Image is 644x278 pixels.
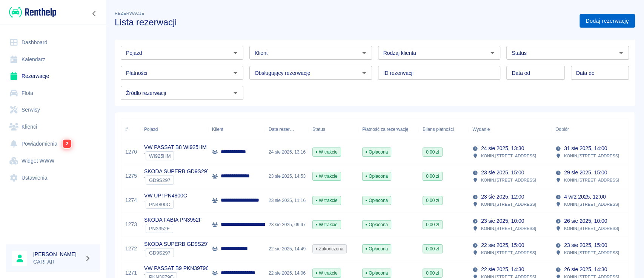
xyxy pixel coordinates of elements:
input: DD.MM.YYYY [506,66,564,80]
div: 23 sie 2025, 11:16 [265,188,309,213]
p: SKODA SUPERB GD9S297 [144,168,210,175]
p: KONIN , [STREET_ADDRESS] [564,152,619,159]
p: VW PASSAT B8 WI925HM [144,143,207,151]
button: Zwiń nawigację [89,9,100,19]
p: KONIN , [STREET_ADDRESS] [481,152,536,159]
p: KONIN , [STREET_ADDRESS] [481,225,536,232]
span: W trakcie [313,149,341,155]
a: Serwisy [6,101,100,118]
a: Flota [6,85,100,102]
a: 1275 [125,172,137,180]
span: 0,00 zł [423,221,442,228]
div: Klient [208,119,265,140]
div: Data rezerwacji [265,119,309,140]
div: Wydanie [472,119,490,140]
div: 22 sie 2025, 14:49 [265,237,309,261]
button: Otwórz [359,68,369,78]
p: KONIN , [STREET_ADDRESS] [564,177,619,183]
p: 31 sie 2025, 14:00 [564,144,607,152]
p: KONIN , [STREET_ADDRESS] [481,249,536,256]
p: KONIN , [STREET_ADDRESS] [564,225,619,232]
p: KONIN , [STREET_ADDRESS] [481,177,536,183]
div: Płatność za rezerwację [358,119,419,140]
button: Otwórz [487,48,498,58]
span: W trakcie [313,197,341,204]
div: Wydanie [469,119,552,140]
h3: Lista rezerwacji [115,17,573,28]
a: Powiadomienia2 [6,135,100,152]
p: KONIN , [STREET_ADDRESS] [481,201,536,208]
span: WI925HM [146,153,174,159]
span: W trakcie [313,270,341,276]
a: Renthelp logo [6,6,56,19]
p: 22 sie 2025, 14:30 [481,266,524,273]
span: PN4800C [146,202,173,207]
a: 1276 [125,148,137,156]
span: 0,00 zł [423,149,442,155]
span: 2 [63,140,71,148]
p: 23 sie 2025, 15:00 [481,169,524,177]
div: Bilans płatności [423,119,454,140]
button: Otwórz [230,48,241,58]
button: Sort [569,124,579,135]
div: ` [144,151,207,160]
div: Status [312,119,325,140]
div: # [121,119,140,140]
span: Opłacona [363,245,391,252]
div: Płatność za rezerwację [362,119,409,140]
span: 0,00 zł [423,245,442,252]
a: Klienci [6,118,100,135]
div: Klient [212,119,223,140]
a: Rezerwacje [6,68,100,85]
p: 23 sie 2025, 15:00 [564,241,607,249]
p: KONIN , [STREET_ADDRESS] [564,249,619,256]
a: 1272 [125,245,137,253]
span: Opłacona [363,149,391,155]
p: 26 sie 2025, 14:30 [564,266,607,273]
span: GD9S297 [146,250,174,256]
button: Otwórz [230,88,241,98]
span: GD9S297 [146,177,174,183]
img: Renthelp logo [9,6,56,19]
div: ` [144,175,210,185]
span: Opłacona [363,221,391,228]
button: Otwórz [230,68,241,78]
p: 22 sie 2025, 15:00 [481,241,524,249]
div: Odbiór [552,119,635,140]
div: # [125,119,128,140]
span: 0,00 zł [423,197,442,204]
p: VW UP! PN4800C [144,192,187,200]
div: 24 sie 2025, 13:16 [265,140,309,164]
p: 29 sie 2025, 15:00 [564,169,607,177]
button: Otwórz [359,48,369,58]
a: Widget WWW [6,152,100,169]
div: ` [144,224,202,233]
a: 1274 [125,196,137,204]
p: 23 sie 2025, 12:00 [481,193,524,201]
p: SKODA FABIA PN3952F [144,216,202,224]
span: Rezerwacje [115,11,144,16]
input: DD.MM.YYYY [571,66,629,80]
span: Opłacona [363,173,391,180]
div: 23 sie 2025, 14:53 [265,164,309,188]
a: 1271 [125,269,137,277]
span: Opłacona [363,197,391,204]
a: Kalendarz [6,51,100,68]
p: 4 wrz 2025, 12:00 [564,193,606,201]
div: Pojazd [140,119,208,140]
div: 23 sie 2025, 09:47 [265,213,309,237]
span: 0,00 zł [423,270,442,276]
div: Status [309,119,358,140]
a: Dashboard [6,34,100,51]
div: Data rezerwacji [269,119,294,140]
p: 26 sie 2025, 10:00 [564,217,607,225]
p: VW PASSAT B9 PKN3979G [144,264,210,272]
span: Opłacona [363,270,391,276]
div: ` [144,248,210,257]
p: 24 sie 2025, 13:30 [481,144,524,152]
span: W trakcie [313,173,341,180]
button: Sort [294,124,305,135]
div: ` [144,200,187,209]
p: CARFAR [33,258,81,266]
p: SKODA SUPERB GD9S297 [144,240,210,248]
